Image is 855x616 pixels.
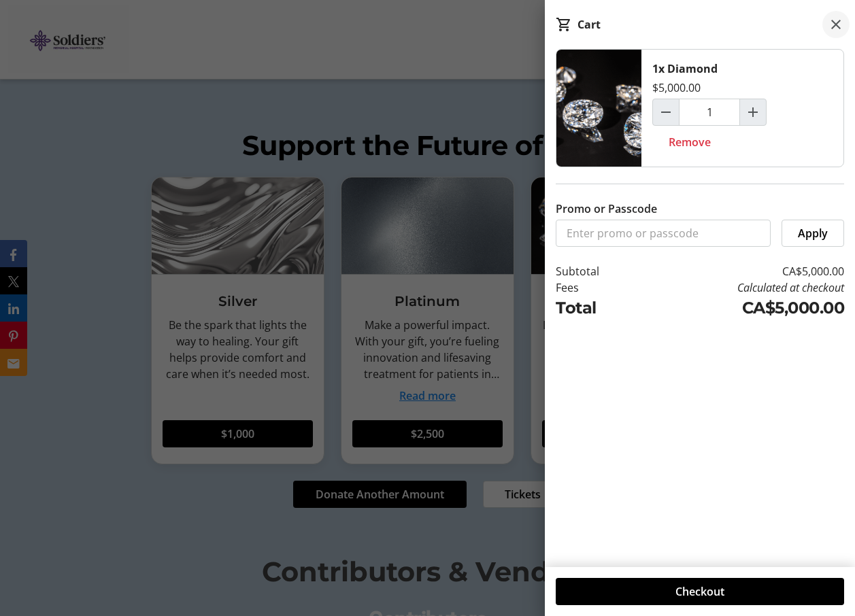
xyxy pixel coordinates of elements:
button: Decrement by one [653,99,679,125]
span: Remove [669,134,711,150]
input: Diamond Quantity [679,99,740,126]
div: $5,000.00 [652,80,701,96]
span: Apply [798,225,828,241]
button: Remove [652,129,727,156]
button: Increment by one [740,99,766,125]
span: Checkout [675,583,724,600]
td: Calculated at checkout [639,279,844,296]
input: Enter promo or passcode [556,220,771,247]
label: Promo or Passcode [556,201,657,217]
img: Diamond [556,50,641,167]
td: Fees [556,279,639,296]
td: Subtotal [556,263,639,279]
div: Cart [577,16,601,33]
button: Apply [782,220,844,247]
td: CA$5,000.00 [639,296,844,320]
div: 1x Diamond [652,61,718,77]
td: CA$5,000.00 [639,263,844,279]
button: Checkout [556,578,844,605]
td: Total [556,296,639,320]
